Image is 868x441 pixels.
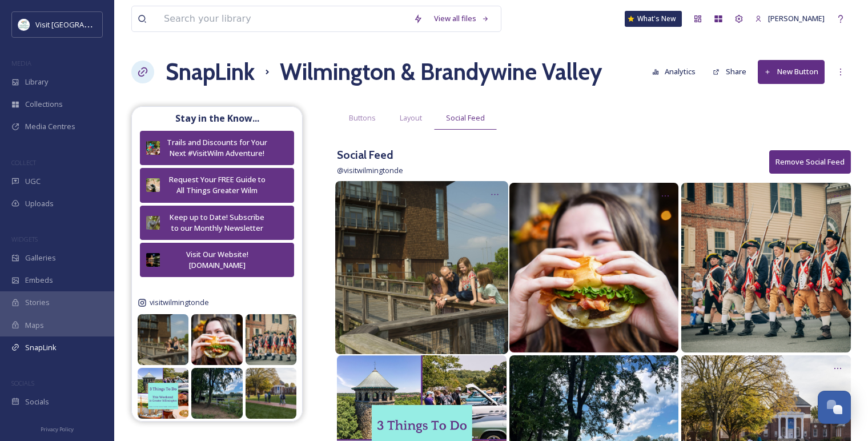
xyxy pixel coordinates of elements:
img: 1bf0e38b-ccec-425d-af1f-dfcde2abc6a7.jpg [146,178,160,192]
img: 6c42b9c3-62f2-402b-b7df-33d4e762fcb6.jpg [146,216,160,230]
h1: Wilmington & Brandywine Valley [280,55,602,89]
a: Analytics [646,61,708,83]
span: visitwilmingtonde [150,297,209,308]
button: New Button [758,60,825,83]
img: 542282325_18529772029000993_6371847611556729304_n.jpg [138,368,188,419]
span: SOCIALS [11,379,34,387]
span: Maps [25,320,44,331]
strong: Stay in the Know... [175,112,259,125]
span: COLLECT [11,158,36,167]
button: Trails and Discounts for Your Next #VisitWilm Adventure! [140,131,294,165]
span: Media Centres [25,121,75,132]
span: Embeds [25,275,53,286]
button: Share [707,61,752,83]
img: ed3e2b75-64b4-4d1f-a103-2c0247917f6b.jpg [146,141,160,155]
span: MEDIA [11,59,31,67]
span: Stories [25,297,50,308]
span: Visit [GEOGRAPHIC_DATA] [35,19,124,30]
img: 543812527_18530628424000993_5780019945300124425_n.jpg [335,181,508,354]
span: Library [25,77,48,87]
img: 542409804_18530282179000993_2498674673252095727_n.jpg [509,183,679,352]
span: WIDGETS [11,235,38,243]
img: 542409804_18530282179000993_2498674673252095727_n.jpg [191,314,242,365]
button: Visit Our Website! [DOMAIN_NAME] [140,243,294,277]
span: SnapLink [25,342,57,353]
span: Buttons [349,113,376,123]
span: Layout [400,113,422,123]
span: [PERSON_NAME] [768,13,825,23]
h3: Social Feed [337,147,403,163]
img: 542934579_18529937872000993_3106209526666660135_n.jpg [246,314,296,365]
img: download%20%281%29.jpeg [18,19,30,30]
span: Collections [25,99,63,110]
a: [PERSON_NAME] [749,7,830,30]
span: Privacy Policy [41,426,74,433]
div: Keep up to Date! Subscribe to our Monthly Newsletter [166,212,268,234]
button: Keep up to Date! Subscribe to our Monthly Newsletter [140,206,294,240]
a: View all files [428,7,495,30]
span: Social Feed [446,113,485,123]
img: 539061104_18527557684000993_8210508275989173511_n.jpg [246,368,296,419]
div: Trails and Discounts for Your Next #VisitWilm Adventure! [166,137,268,159]
div: Visit Our Website! [DOMAIN_NAME] [166,249,268,271]
button: Analytics [646,61,702,83]
img: 542934579_18529937872000993_3106209526666660135_n.jpg [681,183,851,352]
span: Galleries [25,252,56,263]
a: Privacy Policy [41,422,74,435]
button: Remove Social Feed [769,150,851,174]
span: @ visitwilmingtonde [337,165,403,175]
div: Request Your FREE Guide to All Things Greater Wilm [166,174,268,196]
span: UGC [25,176,41,187]
a: SnapLink [166,55,255,89]
span: Uploads [25,198,54,209]
img: 540026838_18528247909000993_3968483415405910474_n.jpg [191,368,242,419]
img: 543812527_18530628424000993_5780019945300124425_n.jpg [138,314,188,365]
button: Request Your FREE Guide to All Things Greater Wilm [140,168,294,202]
a: What's New [625,11,682,27]
span: Socials [25,396,49,407]
img: c5ba3ad9-9d90-4632-9c57-be88896ac92e.jpg [146,253,160,267]
input: Search your library [158,6,408,31]
button: Open Chat [818,391,851,424]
